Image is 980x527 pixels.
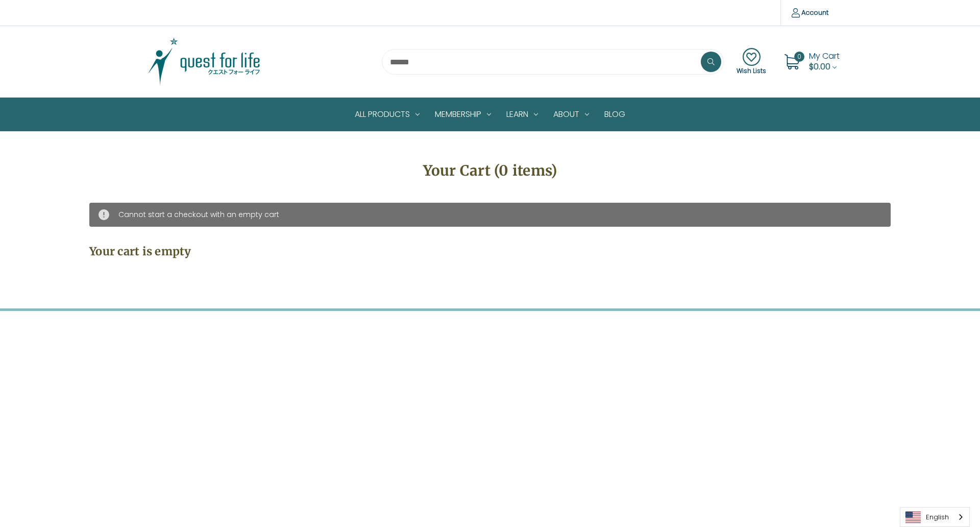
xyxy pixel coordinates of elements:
[118,209,279,220] span: Cannot start a checkout with an empty cart
[546,98,597,131] a: About
[794,52,804,62] span: 0
[427,98,499,131] a: Membership
[89,160,891,181] h1: Your Cart (0 items)
[809,50,840,73] a: Cart with 0 items
[809,61,830,73] span: $0.00
[140,36,268,87] img: Quest Group
[597,98,633,131] a: Blog
[900,507,970,527] aside: Language selected: English
[89,243,891,260] h3: Your cart is empty
[809,50,840,62] span: My Cart
[900,507,970,527] div: Language
[347,98,427,131] a: All Products
[499,98,546,131] a: Learn
[900,508,969,526] a: English
[737,48,766,76] a: Wish Lists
